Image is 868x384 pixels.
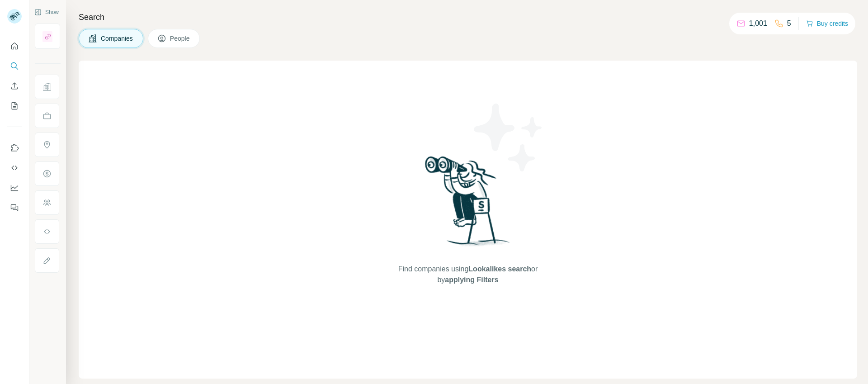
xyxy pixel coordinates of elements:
button: Enrich CSV [7,78,22,94]
button: Show [28,5,65,19]
button: Dashboard [7,180,22,196]
h4: Search [79,11,857,24]
span: People [170,34,191,43]
img: Surfe Illustration - Stars [468,97,549,178]
button: My lists [7,98,22,114]
img: Surfe Illustration - Woman searching with binoculars [421,154,515,255]
span: Find companies using or by [396,264,540,285]
p: 5 [787,18,791,29]
button: Search [7,58,22,74]
span: Companies [101,34,134,43]
span: applying Filters [445,276,498,284]
button: Use Surfe API [7,160,22,176]
button: Feedback [7,199,22,216]
button: Quick start [7,38,22,54]
button: Use Surfe on LinkedIn [7,140,22,156]
p: 1,001 [749,18,767,29]
span: Lookalikes search [468,265,531,273]
button: Buy credits [806,17,848,30]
